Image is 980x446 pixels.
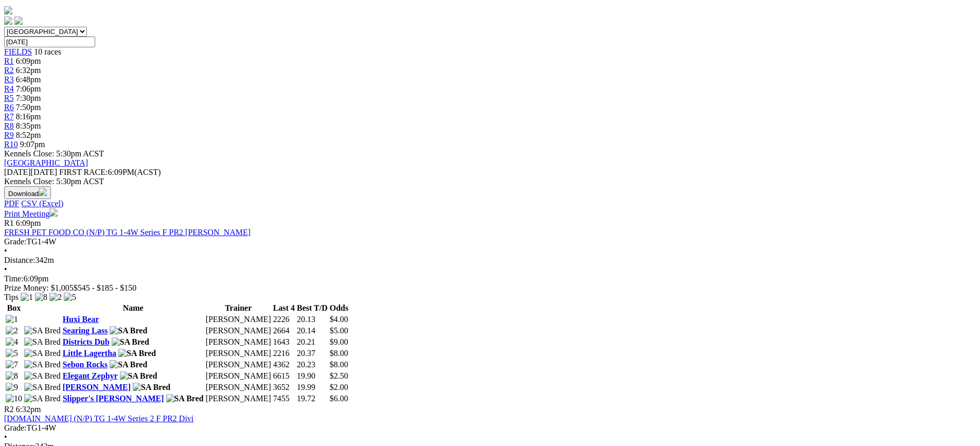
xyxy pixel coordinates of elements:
[63,394,164,403] a: Slipper's [PERSON_NAME]
[166,394,204,403] img: SA Bred
[16,121,41,130] span: 8:35pm
[6,383,18,392] img: 9
[4,121,14,130] span: R8
[4,103,14,112] a: R6
[62,303,204,313] th: Name
[4,94,14,102] a: R5
[4,274,976,283] div: 6:09pm
[330,383,348,391] span: $2.00
[4,84,14,93] a: R4
[4,423,27,432] span: Grade:
[330,360,348,369] span: $8.00
[110,360,147,369] img: SA Bred
[6,326,18,335] img: 2
[4,414,193,423] a: [DOMAIN_NAME] (N/P) TG 1-4W Series 2 F PR2 Divi
[330,315,348,324] span: $4.00
[24,349,61,358] img: SA Bred
[4,256,976,265] div: 342m
[205,371,272,381] td: [PERSON_NAME]
[330,394,348,403] span: $6.00
[24,383,61,392] img: SA Bred
[112,337,149,347] img: SA Bred
[4,75,14,84] a: R3
[4,209,58,218] a: Print Meeting
[4,140,18,149] a: R10
[6,349,18,358] img: 5
[273,394,295,404] td: 7455
[205,360,272,370] td: [PERSON_NAME]
[4,168,31,176] span: [DATE]
[24,326,61,335] img: SA Bred
[273,371,295,381] td: 6615
[296,382,328,393] td: 19.99
[4,274,24,283] span: Time:
[35,293,47,302] img: 8
[4,66,14,75] span: R2
[273,337,295,347] td: 1643
[205,348,272,359] td: [PERSON_NAME]
[34,47,61,56] span: 10 races
[4,199,19,208] a: PDF
[63,326,108,335] a: Searing Lass
[4,131,14,139] a: R9
[16,84,41,93] span: 7:06pm
[16,103,41,112] span: 7:50pm
[205,303,272,313] th: Trainer
[4,47,32,56] a: FIELDS
[4,57,14,65] a: R1
[4,219,14,227] span: R1
[16,219,41,227] span: 6:09pm
[205,394,272,404] td: [PERSON_NAME]
[20,140,45,149] span: 9:07pm
[329,303,349,313] th: Odds
[296,303,328,313] th: Best T/D
[273,314,295,325] td: 2226
[63,349,116,358] a: Little Lagertha
[63,337,110,346] a: Districts Dub
[16,94,41,102] span: 7:30pm
[4,265,7,274] span: •
[4,283,976,293] div: Prize Money: $1,005
[205,382,272,393] td: [PERSON_NAME]
[296,348,328,359] td: 20.37
[21,293,33,302] img: 1
[205,314,272,325] td: [PERSON_NAME]
[4,256,35,264] span: Distance:
[273,326,295,336] td: 2664
[4,199,976,208] div: Download
[63,315,99,324] a: Huxi Bear
[6,315,18,324] img: 1
[4,237,27,246] span: Grade:
[205,337,272,347] td: [PERSON_NAME]
[4,149,104,158] span: Kennels Close: 5:30pm ACST
[16,112,41,121] span: 8:16pm
[63,371,118,380] a: Elegant Zephyr
[120,371,157,381] img: SA Bred
[16,75,41,84] span: 6:48pm
[24,360,61,369] img: SA Bred
[4,112,14,121] span: R7
[49,208,58,217] img: printer.svg
[330,371,348,380] span: $2.50
[16,131,41,139] span: 8:52pm
[4,158,88,167] a: [GEOGRAPHIC_DATA]
[63,383,131,391] a: [PERSON_NAME]
[4,237,976,246] div: TG1-4W
[4,423,976,433] div: TG1-4W
[39,188,47,196] img: download.svg
[64,293,76,302] img: 5
[273,360,295,370] td: 4362
[16,405,41,414] span: 6:32pm
[296,337,328,347] td: 20.21
[16,57,41,65] span: 6:09pm
[296,394,328,404] td: 19.72
[6,371,18,381] img: 8
[14,16,23,25] img: twitter.svg
[4,433,7,441] span: •
[4,246,7,255] span: •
